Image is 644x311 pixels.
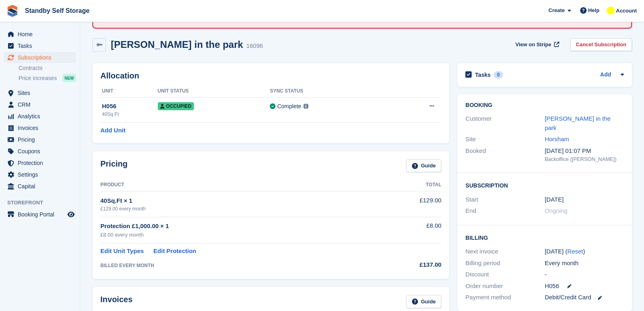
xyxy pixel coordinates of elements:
div: Every month [545,259,624,268]
div: NEW [63,74,76,82]
a: Edit Unit Types [100,247,144,256]
span: Storefront [7,199,80,207]
a: Standby Self Storage [22,4,93,17]
span: View on Stripe [516,41,551,49]
a: Cancel Subscription [570,38,632,51]
span: Create [548,6,565,14]
div: Billing period [465,259,544,268]
h2: [PERSON_NAME] in the park [111,39,243,50]
div: Debit/Credit Card [545,293,624,302]
div: Backoffice ([PERSON_NAME]) [545,155,624,163]
span: Capital [18,181,66,192]
div: £137.00 [378,260,441,270]
td: £129.00 [378,192,441,217]
a: menu [4,134,76,145]
a: menu [4,99,76,110]
h2: Invoices [100,295,132,308]
span: Tasks [18,40,66,51]
span: CRM [18,99,66,110]
img: Glenn Fisher [607,6,615,14]
div: Next invoice [465,247,544,256]
th: Unit [100,85,158,98]
a: menu [4,146,76,157]
div: H056 [102,102,158,111]
div: 40Sq.Ft × 1 [100,196,378,206]
a: Price increases NEW [18,74,76,82]
h2: Allocation [100,71,441,80]
a: menu [4,29,76,40]
th: Product [100,179,378,192]
a: Contracts [18,64,76,72]
a: Guide [406,295,442,308]
span: Price increases [18,74,57,82]
span: Protection [18,157,66,169]
a: menu [4,181,76,192]
th: Sync Status [270,85,389,98]
span: H056 [545,282,559,291]
div: £8.00 every month [100,231,378,239]
h2: Subscription [465,181,624,189]
span: Sites [18,87,66,99]
time: 2023-04-26 00:00:00 UTC [545,195,564,204]
span: Help [588,6,599,14]
span: Account [616,7,637,15]
a: Add [600,70,611,80]
h2: Billing [465,233,624,241]
div: Booked [465,146,544,163]
h2: Booking [465,102,624,109]
div: BILLED EVERY MONTH [100,262,378,269]
a: Horsham [545,136,569,142]
a: menu [4,157,76,169]
a: Preview store [66,210,76,219]
div: Order number [465,282,544,291]
img: stora-icon-8386f47178a22dfd0bd8f6a31ec36ba5ce8667c1dd55bd0f319d3a0aa187defe.svg [6,5,18,17]
span: Subscriptions [18,52,66,63]
a: menu [4,87,76,99]
div: Discount [465,270,544,279]
a: menu [4,209,76,220]
span: Ongoing [545,207,568,214]
td: £8.00 [378,217,441,243]
a: [PERSON_NAME] in the park [545,115,611,131]
a: Edit Protection [153,247,196,256]
a: menu [4,52,76,63]
h2: Pricing [100,159,128,173]
a: menu [4,122,76,134]
div: £129.00 every month [100,205,378,212]
div: Payment method [465,293,544,302]
a: Guide [406,159,442,173]
span: Occupied [158,102,194,110]
a: Add Unit [100,126,125,135]
span: Settings [18,169,66,180]
div: End [465,206,544,216]
span: Booking Portal [18,209,66,220]
div: [DATE] 01:07 PM [545,146,624,156]
div: Customer [465,114,544,132]
div: 16096 [246,41,263,51]
div: - [545,270,624,279]
div: Site [465,135,544,144]
span: Invoices [18,122,66,134]
h2: Tasks [475,71,491,78]
a: menu [4,40,76,51]
img: icon-info-grey-7440780725fd019a000dd9b08b2336e03edf1995a4989e88bcd33f0948082b44.svg [304,104,308,109]
span: Analytics [18,111,66,122]
th: Unit Status [158,85,270,98]
div: 40Sq.Ft [102,111,158,118]
span: Coupons [18,146,66,157]
div: 0 [494,71,503,78]
span: Pricing [18,134,66,145]
div: Protection £1,000.00 × 1 [100,222,378,231]
th: Total [378,179,441,192]
a: menu [4,169,76,180]
a: menu [4,111,76,122]
a: View on Stripe [512,38,561,51]
div: Start [465,195,544,204]
div: Complete [277,102,301,111]
span: Home [18,29,66,40]
a: Reset [567,248,583,255]
div: [DATE] ( ) [545,247,624,256]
